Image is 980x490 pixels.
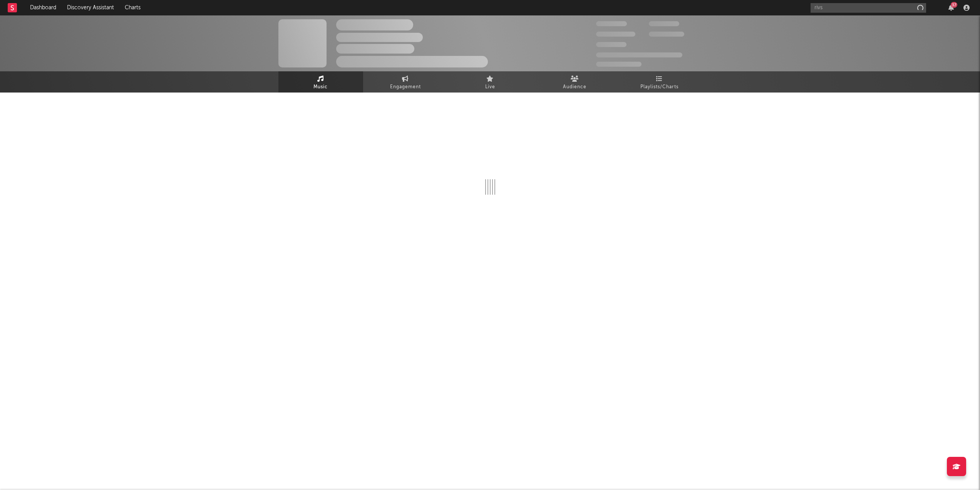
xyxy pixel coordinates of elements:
span: Engagement [390,83,421,92]
span: Playlists/Charts [640,83,678,92]
a: Music [278,71,363,93]
a: Live [448,71,533,93]
a: Engagement [363,71,448,93]
input: Search for artists [811,3,926,13]
span: 50,000,000 Monthly Listeners [596,52,682,57]
span: Audience [563,83,586,92]
span: Jump Score: 85.0 [596,62,642,67]
span: 100,000 [649,21,679,26]
span: 100,000 [596,42,627,47]
span: Live [485,83,495,92]
span: 1,000,000 [649,32,684,37]
div: 37 [951,2,957,8]
a: Playlists/Charts [617,71,702,93]
span: Music [313,83,328,92]
span: 300,000 [596,21,627,26]
span: 50,000,000 [596,32,635,37]
a: Audience [533,71,617,93]
button: 37 [948,5,954,11]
